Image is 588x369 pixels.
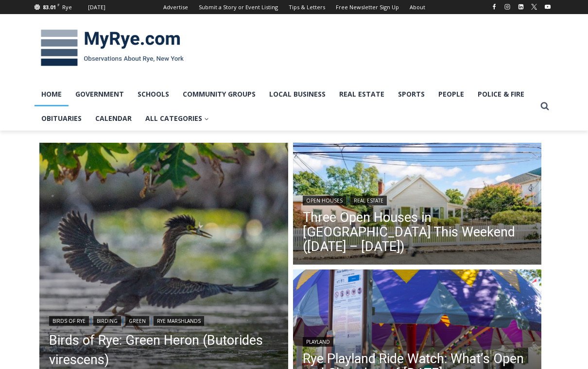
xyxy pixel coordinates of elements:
a: Read More Three Open Houses in Rye This Weekend (August 16 – 17) [293,143,542,267]
img: 32 Ridgeland Terrace, Rye [293,143,542,267]
a: Obituaries [35,106,88,131]
a: Calendar [88,106,138,131]
nav: Primary Navigation [35,82,536,131]
a: Community Groups [176,82,262,106]
a: Three Open Houses in [GEOGRAPHIC_DATA] This Weekend ([DATE] – [DATE]) [303,210,532,254]
a: Government [69,82,131,106]
a: Schools [131,82,176,106]
a: YouTube [542,1,553,13]
a: Real Estate [332,82,391,106]
div: Rye [62,3,72,12]
a: Birding [93,316,121,326]
div: [DATE] [88,3,105,12]
a: People [432,82,471,106]
a: X [528,1,540,13]
span: All Categories [145,113,209,124]
a: Rye Marshlands [154,316,204,326]
img: MyRye.com [35,23,190,73]
a: Local Business [262,82,332,106]
a: Playland [303,337,333,347]
a: Linkedin [515,1,527,13]
a: Green [125,316,149,326]
a: All Categories [138,106,216,131]
span: 83.01 [43,3,56,11]
a: Facebook [488,1,500,13]
button: View Search Form [536,98,553,115]
a: Sports [391,82,432,106]
span: F [57,2,60,7]
a: Police & Fire [471,82,531,106]
div: | [303,194,532,205]
a: Birds of Rye [49,316,89,326]
div: | | | [49,314,278,326]
a: Real Estate [350,196,387,205]
a: Open Houses [303,196,346,205]
a: Home [35,82,69,106]
a: Instagram [502,1,513,13]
